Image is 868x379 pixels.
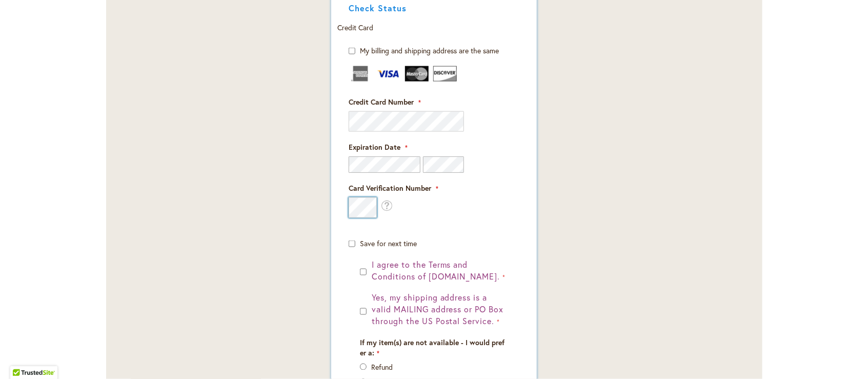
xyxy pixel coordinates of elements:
span: If my item(s) are not available - I would prefer a: [360,338,504,358]
span: Card Verification Number [349,183,431,193]
span: Expiration Date [349,142,400,152]
span: Credit Card Number [349,97,414,107]
img: MasterCard [405,66,429,82]
img: Discover [433,66,457,82]
span: Yes, my shipping address is a valid MAILING address or PO Box through the US Postal Service. [372,292,503,327]
iframe: Launch Accessibility Center [8,343,36,371]
label: Refund [371,363,393,372]
span: Save for next time [360,238,417,248]
img: Visa [377,66,400,82]
button: Check Status [349,4,407,12]
span: Credit Card [337,23,373,32]
span: My billing and shipping address are the same [360,46,499,55]
span: I agree to the Terms and Conditions of [DOMAIN_NAME]. [372,259,500,282]
img: American Express [349,66,372,82]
